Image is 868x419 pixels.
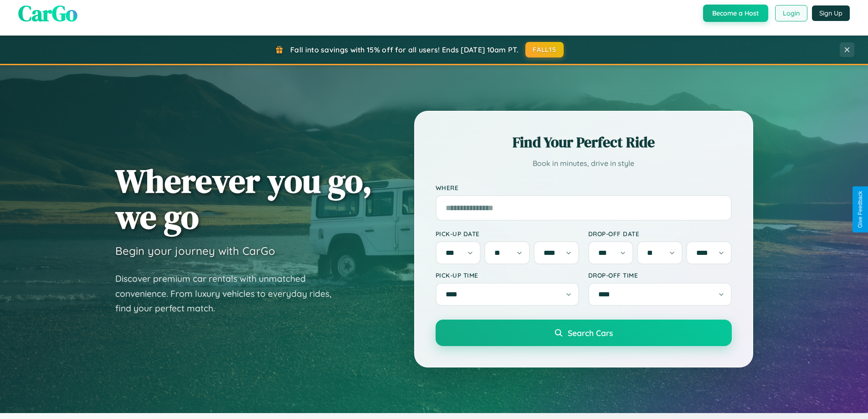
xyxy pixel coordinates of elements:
[115,244,275,258] h3: Begin your journey with CarGo
[115,163,372,235] h1: Wherever you go, we go
[436,271,579,279] label: Pick-up Time
[568,328,613,338] span: Search Cars
[115,271,343,316] p: Discover premium car rentals with unmatched convenience. From luxury vehicles to everyday rides, ...
[812,5,850,21] button: Sign Up
[436,184,732,191] label: Where
[703,5,768,22] button: Become a Host
[525,42,564,57] button: FALL15
[436,157,732,170] p: Book in minutes, drive in style
[290,45,519,54] span: Fall into savings with 15% off for all users! Ends [DATE] 10am PT.
[588,271,732,279] label: Drop-off Time
[588,230,732,238] label: Drop-off Date
[775,5,807,21] button: Login
[857,191,863,228] div: Give Feedback
[436,320,732,346] button: Search Cars
[436,230,579,238] label: Pick-up Date
[436,132,732,152] h2: Find Your Perfect Ride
